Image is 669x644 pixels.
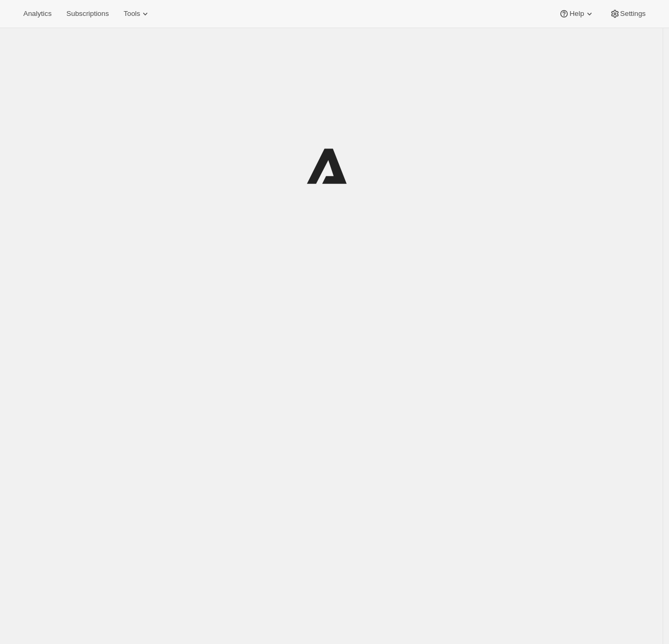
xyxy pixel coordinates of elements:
[117,6,157,21] button: Tools
[17,6,58,21] button: Analytics
[603,6,652,21] button: Settings
[569,10,584,18] span: Help
[66,10,109,18] span: Subscriptions
[124,10,140,18] span: Tools
[620,10,646,18] span: Settings
[552,6,601,21] button: Help
[23,10,51,18] span: Analytics
[60,6,115,21] button: Subscriptions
